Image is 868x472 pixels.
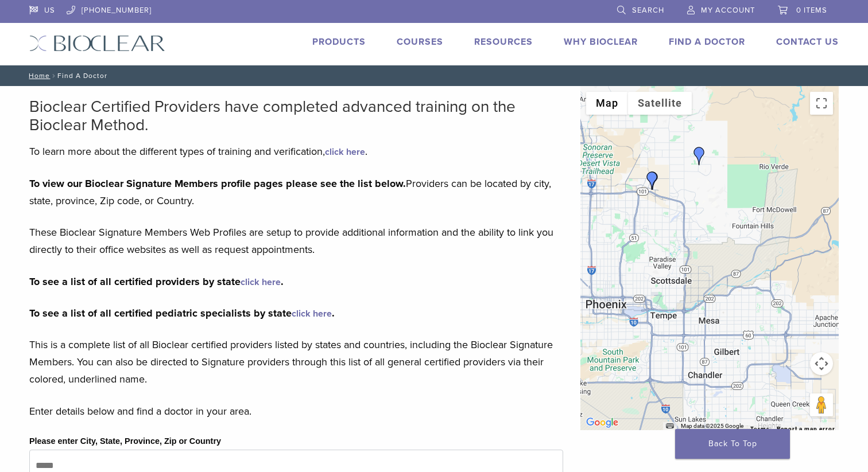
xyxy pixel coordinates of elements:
[312,36,366,48] a: Products
[586,92,628,115] button: Show street map
[776,36,839,48] a: Contact Us
[29,97,563,134] h2: Bioclear Certified Providers have completed advanced training on the Bioclear Method.
[632,6,664,15] span: Search
[25,72,50,80] a: Home
[397,36,443,48] a: Courses
[50,73,57,79] span: /
[21,65,847,86] nav: Find A Doctor
[777,426,835,432] a: Report a map error
[29,275,284,288] strong: To see a list of all certified providers by state .
[675,429,790,459] a: Back To Top
[292,308,332,319] a: click here
[690,147,708,165] div: Dr. Sara Vizcarra
[29,435,221,448] label: Please enter City, State, Province, Zip or Country
[29,224,563,258] p: These Bioclear Signature Members Web Profiles are setup to provide additional information and the...
[750,426,770,432] a: Terms (opens in new tab)
[810,352,833,375] button: Map camera controls
[628,92,692,115] button: Show satellite imagery
[29,336,563,388] p: This is a complete list of all Bioclear certified providers listed by states and countries, inclu...
[564,36,638,48] a: Why Bioclear
[29,175,563,209] p: Providers can be located by city, state, province, Zip code, or Country.
[474,36,533,48] a: Resources
[29,177,406,190] strong: To view our Bioclear Signature Members profile pages please see the list below.
[583,415,621,430] img: Google
[29,403,563,420] p: Enter details below and find a doctor in your area.
[810,92,833,115] button: Toggle fullscreen view
[701,6,755,15] span: My Account
[681,423,743,429] span: Map data ©2025 Google
[29,143,563,160] p: To learn more about the different types of training and verification, .
[29,35,165,52] img: Bioclear
[666,422,674,430] button: Keyboard shortcuts
[241,276,281,288] a: click here
[325,146,365,158] a: click here
[796,6,827,15] span: 0 items
[810,393,833,416] button: Drag Pegman onto the map to open Street View
[29,307,335,319] strong: To see a list of all certified pediatric specialists by state .
[669,36,745,48] a: Find A Doctor
[643,171,661,190] div: Dr. Greg Libby
[583,415,621,430] a: Open this area in Google Maps (opens a new window)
